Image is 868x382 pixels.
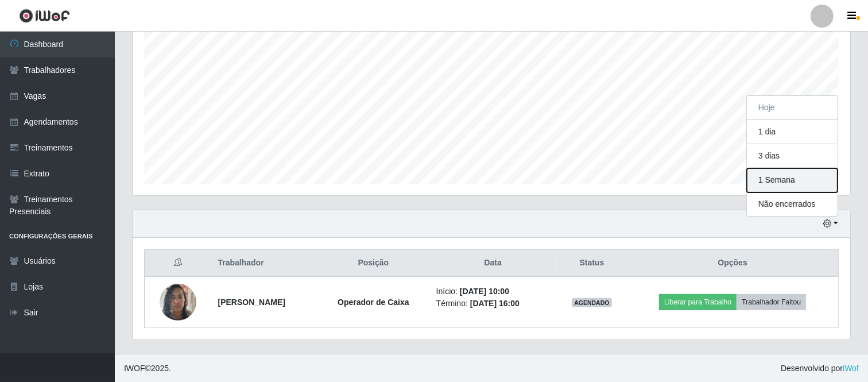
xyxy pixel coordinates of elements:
[124,362,171,375] span: © 2025 .
[124,364,145,373] span: IWOF
[218,298,285,307] strong: [PERSON_NAME]
[781,362,859,375] span: Desenvolvido por
[747,144,838,168] button: 3 dias
[572,298,612,307] span: AGENDADO
[317,250,429,277] th: Posição
[747,168,838,192] button: 1 Semana
[659,294,737,310] button: Liberar para Trabalho
[460,287,509,296] time: [DATE] 10:00
[843,364,859,373] a: iWof
[19,9,70,23] img: CoreUI Logo
[429,250,557,277] th: Data
[338,298,409,307] strong: Operador de Caixa
[557,250,627,277] th: Status
[737,294,806,310] button: Trabalhador Faltou
[627,250,838,277] th: Opções
[436,298,550,310] li: Término:
[160,277,196,326] img: 1744376168565.jpeg
[747,120,838,144] button: 1 dia
[436,285,550,298] li: Início:
[470,299,520,308] time: [DATE] 16:00
[747,96,838,120] button: Hoje
[211,250,317,277] th: Trabalhador
[747,192,838,216] button: Não encerrados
